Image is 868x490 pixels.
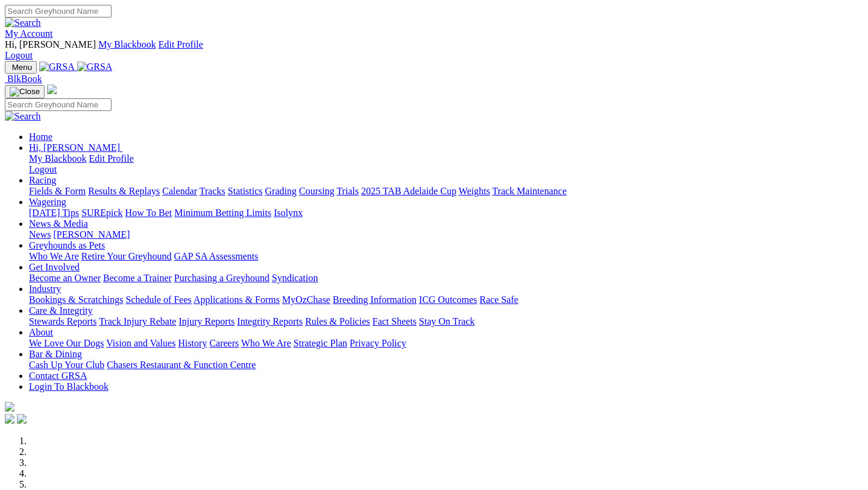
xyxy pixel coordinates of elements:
button: Toggle navigation [5,61,37,74]
div: Hi, [PERSON_NAME] [29,153,863,175]
a: My Blackbook [98,39,156,49]
a: We Love Our Dogs [29,338,104,348]
a: Integrity Reports [237,316,303,326]
a: Stay On Track [419,316,474,326]
a: Coursing [299,186,335,196]
a: Statistics [228,186,263,196]
a: Login To Blackbook [29,381,108,392]
a: Industry [29,284,61,294]
img: Search [5,111,41,122]
a: Who We Are [241,338,291,348]
a: Minimum Betting Limits [174,208,271,218]
a: News [29,229,51,240]
a: [PERSON_NAME] [53,229,130,240]
a: Hi, [PERSON_NAME] [29,142,122,153]
a: Become an Owner [29,273,101,283]
img: Close [10,87,40,97]
a: Isolynx [274,208,303,218]
a: Track Maintenance [492,186,567,196]
a: Chasers Restaurant & Function Centre [107,360,256,370]
div: News & Media [29,229,863,240]
a: ICG Outcomes [419,294,477,305]
a: Who We Are [29,251,79,261]
a: Vision and Values [106,338,175,348]
a: Strategic Plan [294,338,347,348]
img: GRSA [77,62,113,72]
div: Industry [29,294,863,305]
img: facebook.svg [5,414,14,424]
div: Wagering [29,208,863,218]
div: Care & Integrity [29,316,863,327]
a: Schedule of Fees [125,294,191,305]
input: Search [5,5,112,17]
img: twitter.svg [17,414,27,424]
a: Syndication [272,273,318,283]
a: GAP SA Assessments [174,251,259,261]
a: Purchasing a Greyhound [174,273,269,283]
a: Injury Reports [178,316,234,326]
a: History [178,338,207,348]
a: Contact GRSA [29,371,87,381]
a: Race Safe [479,294,518,305]
a: Wagering [29,197,66,207]
div: Get Involved [29,273,863,284]
button: Toggle navigation [5,85,45,98]
a: Racing [29,175,56,185]
img: GRSA [39,62,75,72]
a: Stewards Reports [29,316,96,326]
a: Applications & Forms [193,294,280,305]
a: My Blackbook [29,153,87,164]
span: Menu [12,63,32,72]
a: Careers [209,338,239,348]
div: Greyhounds as Pets [29,251,863,262]
a: Bookings & Scratchings [29,294,123,305]
a: Logout [29,164,57,174]
a: Calendar [162,186,197,196]
a: Grading [265,186,297,196]
a: News & Media [29,218,88,229]
span: Hi, [PERSON_NAME] [29,142,120,153]
img: logo-grsa-white.png [47,84,57,94]
a: Bar & Dining [29,349,82,359]
a: Privacy Policy [350,338,406,348]
a: Fields & Form [29,186,86,196]
a: BlkBook [5,74,42,84]
a: Edit Profile [89,153,134,164]
a: How To Bet [125,208,172,218]
a: Cash Up Your Club [29,360,104,370]
a: Become a Trainer [103,273,172,283]
a: Track Injury Rebate [99,316,176,326]
a: Results & Replays [88,186,160,196]
div: My Account [5,39,863,61]
a: Breeding Information [333,294,417,305]
img: logo-grsa-white.png [5,402,14,412]
a: MyOzChase [282,294,330,305]
a: Greyhounds as Pets [29,240,105,250]
a: Rules & Policies [305,316,370,326]
div: About [29,338,863,349]
a: 2025 TAB Adelaide Cup [361,186,456,196]
a: Retire Your Greyhound [81,251,172,261]
a: SUREpick [81,208,122,218]
div: Racing [29,186,863,197]
a: Care & Integrity [29,305,93,316]
input: Search [5,98,112,111]
a: Weights [459,186,490,196]
a: My Account [5,28,53,39]
a: Trials [336,186,359,196]
a: Fact Sheets [373,316,417,326]
a: Home [29,132,52,142]
img: Search [5,17,41,28]
a: Get Involved [29,262,80,272]
div: Bar & Dining [29,360,863,371]
a: About [29,327,53,337]
a: [DATE] Tips [29,208,79,218]
span: BlkBook [7,74,42,84]
a: Edit Profile [159,39,203,49]
a: Logout [5,50,33,60]
span: Hi, [PERSON_NAME] [5,39,96,49]
a: Tracks [200,186,225,196]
